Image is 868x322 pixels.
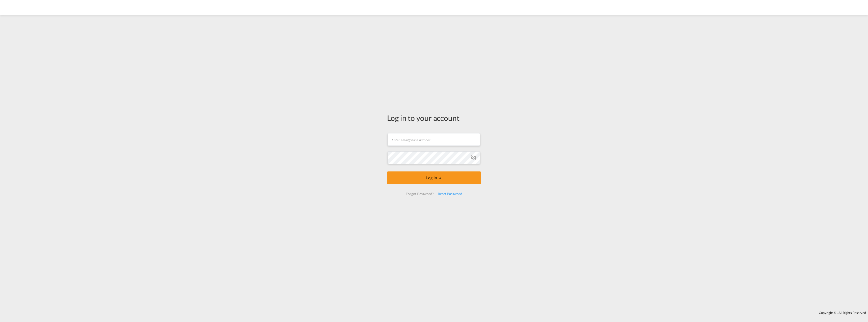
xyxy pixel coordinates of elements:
[404,189,436,198] div: Forgot Password?
[471,155,477,161] md-icon: icon-eye-off
[387,113,481,123] div: Log in to your account
[436,189,464,198] div: Reset Password
[387,171,481,184] button: LOGIN
[388,133,480,146] input: Enter email/phone number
